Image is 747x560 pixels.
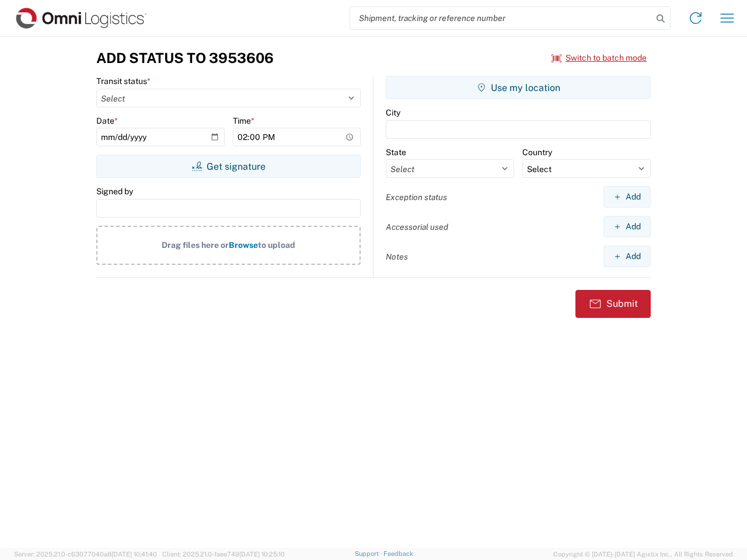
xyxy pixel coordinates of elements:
[96,186,133,197] label: Signed by
[522,147,552,157] label: Country
[386,192,447,202] label: Exception status
[386,76,651,99] button: Use my location
[355,550,384,557] a: Support
[386,107,400,118] label: City
[233,116,254,126] label: Time
[551,48,647,68] button: Switch to batch mode
[386,147,406,157] label: State
[162,551,285,558] span: Client: 2025.21.0-faee749
[96,76,151,86] label: Transit status
[162,240,229,250] span: Drag files here or
[603,186,651,208] button: Add
[96,116,118,126] label: Date
[603,216,651,237] button: Add
[383,550,413,557] a: Feedback
[553,549,733,559] span: Copyright © [DATE]-[DATE] Agistix Inc., All Rights Reserved
[111,551,157,558] span: [DATE] 10:41:40
[603,246,651,267] button: Add
[239,551,285,558] span: [DATE] 10:25:10
[258,240,295,250] span: to upload
[575,290,651,318] button: Submit
[96,155,361,178] button: Get signature
[229,240,258,250] span: Browse
[350,7,652,29] input: Shipment, tracking or reference number
[14,551,157,558] span: Server: 2025.21.0-c63077040a8
[386,222,448,232] label: Accessorial used
[96,50,274,66] h3: Add Status to 3953606
[386,251,408,262] label: Notes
